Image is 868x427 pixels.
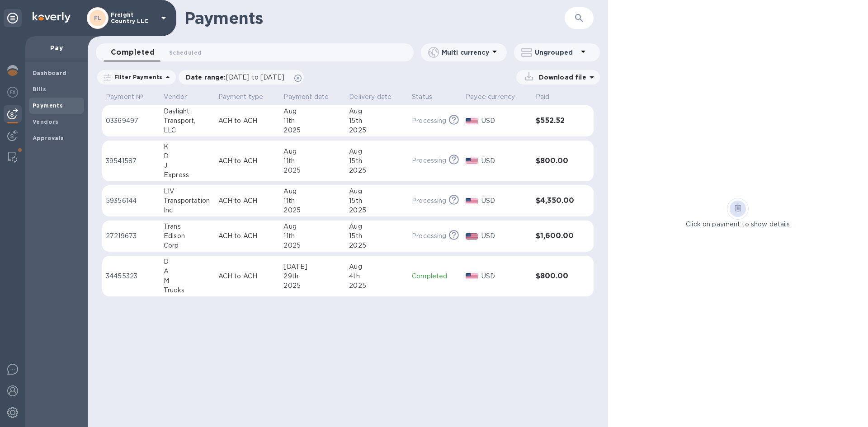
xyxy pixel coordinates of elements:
p: Processing [412,116,446,126]
h1: Payments [184,9,512,28]
div: Aug [349,147,405,156]
p: ACH to ACH [218,272,277,281]
div: 15th [349,231,405,241]
span: Paid [536,92,561,102]
div: Aug [349,107,405,116]
div: A [164,267,211,276]
p: Filter Payments [111,73,162,81]
p: ACH to ACH [218,231,277,241]
div: 11th [283,116,342,126]
div: 2025 [283,281,342,291]
h3: $4,350.00 [536,197,575,205]
p: 03369497 [106,116,156,126]
span: Status [412,92,444,102]
p: Paid [536,92,550,102]
div: LLC [164,126,211,135]
div: K [164,142,211,151]
h3: $552.52 [536,117,575,125]
div: Inc [164,206,211,215]
b: Vendors [33,118,59,125]
div: Date range:[DATE] to [DATE] [179,70,304,84]
div: [DATE] [283,262,342,272]
h3: $800.00 [536,157,575,165]
p: USD [481,156,528,166]
span: Payee currency [466,92,527,102]
div: 2025 [283,241,342,250]
div: 2025 [349,241,405,250]
span: Scheduled [169,48,202,57]
div: Trans [164,222,211,231]
div: Transport, [164,116,211,126]
p: USD [481,116,528,126]
b: Bills [33,86,46,93]
p: Payment date [283,92,329,102]
img: USD [466,273,478,279]
div: Aug [283,222,342,231]
p: Download file [535,73,586,82]
div: Aug [349,222,405,231]
img: USD [466,198,478,204]
span: Vendor [164,92,198,102]
p: ACH to ACH [218,156,277,166]
div: 2025 [349,281,405,291]
div: 4th [349,272,405,281]
img: Logo [33,12,71,23]
div: Aug [283,107,342,116]
div: Aug [283,187,342,196]
b: FL [94,14,102,21]
h3: $1,600.00 [536,232,575,240]
p: ACH to ACH [218,116,277,126]
div: 15th [349,156,405,166]
h3: $800.00 [536,272,575,281]
div: 15th [349,116,405,126]
span: Completed [111,46,155,59]
div: J [164,161,211,170]
p: 59356144 [106,196,156,206]
div: Unpin categories [4,9,22,27]
span: Payment date [283,92,340,102]
div: 2025 [349,166,405,175]
p: Payment № [106,92,143,102]
div: Edison [164,231,211,241]
div: Express [164,170,211,180]
p: 34455323 [106,272,156,281]
img: Foreign exchange [7,87,18,98]
div: 2025 [283,206,342,215]
div: Aug [349,187,405,196]
p: Freight Country LLC [111,12,156,24]
p: ACH to ACH [218,196,277,206]
img: USD [466,118,478,124]
p: Completed [412,272,458,281]
p: 27219673 [106,231,156,241]
img: USD [466,233,478,239]
p: USD [481,196,528,206]
div: 2025 [349,126,405,135]
b: Payments [33,102,63,109]
p: Payee currency [466,92,515,102]
div: D [164,151,211,161]
p: Pay [33,43,80,52]
p: Ungrouped [535,48,578,57]
p: 39541587 [106,156,156,166]
img: USD [466,158,478,164]
p: Delivery date [349,92,392,102]
p: Click on payment to show details [686,220,790,229]
div: M [164,276,211,286]
span: [DATE] to [DATE] [226,74,284,81]
div: Aug [283,147,342,156]
div: 11th [283,196,342,206]
div: D [164,257,211,267]
div: LIV [164,187,211,196]
div: 2025 [283,166,342,175]
p: Multi currency [442,48,489,57]
span: Delivery date [349,92,403,102]
p: USD [481,272,528,281]
div: 2025 [349,206,405,215]
div: Corp [164,241,211,250]
p: Date range : [186,73,289,82]
span: Payment № [106,92,155,102]
span: Payment type [218,92,275,102]
div: Daylight [164,107,211,116]
div: Transportation [164,196,211,206]
b: Dashboard [33,70,67,76]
